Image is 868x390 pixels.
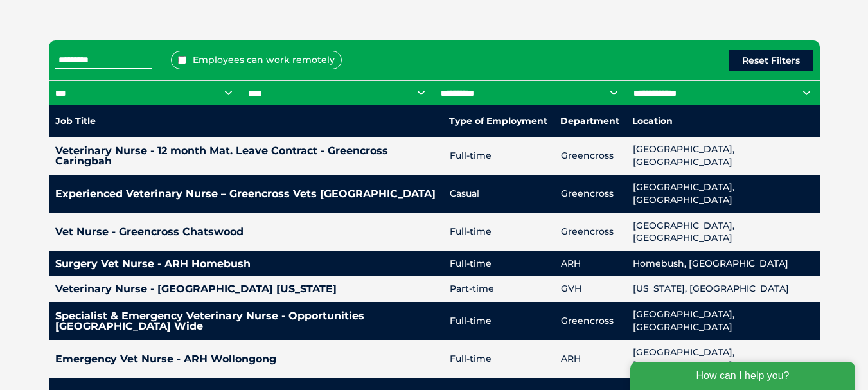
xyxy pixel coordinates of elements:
label: Employees can work remotely [171,51,342,69]
td: [GEOGRAPHIC_DATA], [GEOGRAPHIC_DATA] [626,213,819,251]
td: GVH [554,276,626,302]
h4: Surgery Vet Nurse - ARH Homebush [55,259,436,269]
h4: Specialist & Emergency Veterinary Nurse - Opportunities [GEOGRAPHIC_DATA] Wide [55,311,436,332]
td: [GEOGRAPHIC_DATA], [GEOGRAPHIC_DATA] [626,340,819,378]
td: Greencross [554,302,626,340]
h4: Veterinary Nurse - [GEOGRAPHIC_DATA] [US_STATE] [55,284,436,294]
nobr: Job Title [55,115,96,127]
nobr: Location [632,115,673,127]
td: Full-time [443,213,554,251]
td: Part-time [443,276,554,302]
td: [GEOGRAPHIC_DATA], [GEOGRAPHIC_DATA] [626,137,819,175]
td: Greencross [554,137,626,175]
button: Reset Filters [729,50,813,71]
div: How can I help you? [8,8,233,36]
td: Full-time [443,340,554,378]
td: Greencross [554,213,626,251]
td: [GEOGRAPHIC_DATA], [GEOGRAPHIC_DATA] [626,175,819,213]
input: Employees can work remotely [178,56,186,64]
td: Full-time [443,137,554,175]
h4: Experienced Veterinary Nurse – Greencross Vets [GEOGRAPHIC_DATA] [55,189,436,199]
td: [GEOGRAPHIC_DATA], [GEOGRAPHIC_DATA] [626,302,819,340]
td: Casual [443,175,554,213]
h4: Vet Nurse - Greencross Chatswood [55,227,436,237]
td: Greencross [554,175,626,213]
td: ARH [554,251,626,277]
td: Full-time [443,302,554,340]
nobr: Department [560,115,619,127]
h4: Veterinary Nurse - 12 month Mat. Leave Contract - Greencross Caringbah [55,146,436,166]
nobr: Type of Employment [449,115,547,127]
td: ARH [554,340,626,378]
td: Full-time [443,251,554,277]
td: Homebush, [GEOGRAPHIC_DATA] [626,251,819,277]
h4: Emergency Vet Nurse - ARH Wollongong [55,354,436,364]
td: [US_STATE], [GEOGRAPHIC_DATA] [626,276,819,302]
